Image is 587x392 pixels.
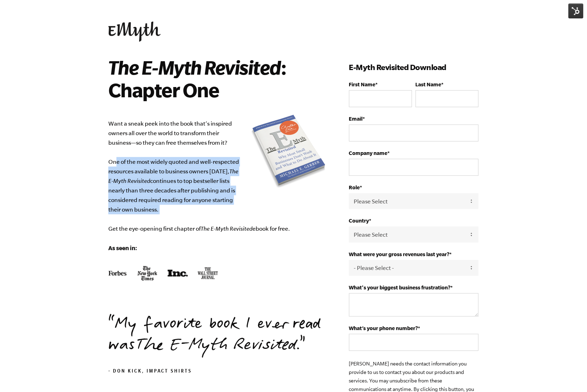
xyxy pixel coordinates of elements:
img: e-myth revisited book summary [250,113,328,192]
iframe: Chat Widget [429,341,587,392]
em: The E-Myth Revisited [135,335,296,358]
h6: - Don Kick, Impact Shirts [108,368,328,375]
span: What's your biggest business frustration? [349,284,451,290]
img: HubSpot Tools Menu Toggle [569,4,583,18]
span: What were your gross revenues last year? [349,251,450,257]
span: Last Name [416,81,441,87]
span: Role [349,184,360,190]
i: The E-Myth Revisited [108,56,281,78]
h3: E-Myth Revisited Download [349,62,479,73]
p: Want a sneak peek into the book that’s inspired owners all over the world to transform their busi... [108,119,328,253]
img: E-Myth-Revisited-Book [108,266,218,281]
img: EMyth [108,22,161,42]
span: Company name [349,150,388,156]
i: The E-Myth Revisited [201,225,252,232]
span: Country [349,218,369,224]
h2: : Chapter One [108,56,318,101]
span: First Name [349,81,376,87]
strong: As seen in: [108,244,137,251]
p: My favorite book I ever read was . [108,315,328,357]
i: The E-Myth Revisited [108,168,238,184]
span: Email [349,116,363,122]
span: What’s your phone number? [349,325,418,331]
